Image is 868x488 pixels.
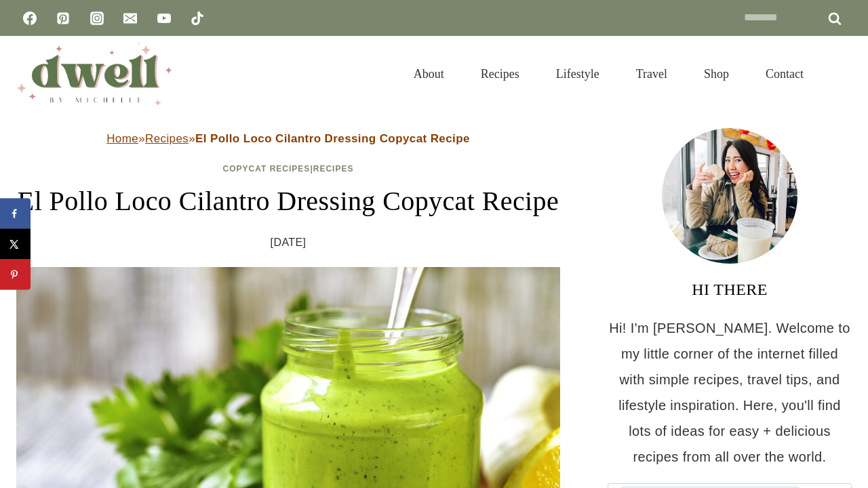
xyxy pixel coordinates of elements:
button: View Search Form [829,62,852,85]
h3: HI THERE [608,277,852,302]
nav: Primary Navigation [395,50,822,98]
a: Facebook [16,5,43,32]
time: [DATE] [271,232,307,253]
a: Shop [686,50,747,98]
span: | [223,164,354,174]
a: Recipes [462,50,538,98]
a: Travel [618,50,686,98]
a: Lifestyle [538,50,618,98]
p: Hi! I'm [PERSON_NAME]. Welcome to my little corner of the internet filled with simple recipes, tr... [608,315,852,470]
a: TikTok [184,5,211,32]
strong: El Pollo Loco Cilantro Dressing Copycat Recipe [195,132,470,145]
img: DWELL by michelle [16,43,172,105]
a: Instagram [83,5,111,32]
a: Recipes [145,132,189,145]
a: Home [106,132,138,145]
h1: El Pollo Loco Cilantro Dressing Copycat Recipe [16,181,560,222]
a: Copycat Recipes [223,164,311,174]
a: About [395,50,462,98]
a: YouTube [151,5,178,32]
a: Email [117,5,144,32]
a: Contact [747,50,822,98]
span: » » [106,132,470,145]
a: Recipes [313,164,354,174]
a: Pinterest [50,5,77,32]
